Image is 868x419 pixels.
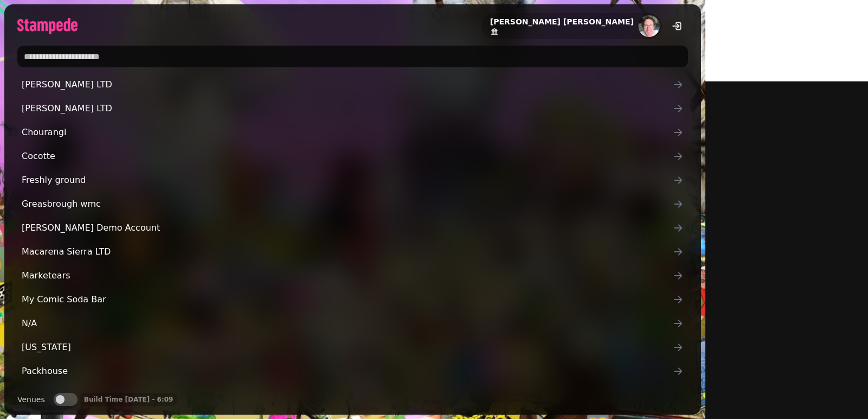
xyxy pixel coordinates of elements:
[22,293,673,306] span: My Comic Soda Bar
[17,122,688,143] a: Chourangi
[17,98,688,119] a: [PERSON_NAME] LTD
[22,198,673,211] span: Greasbrough wmc
[17,217,688,239] a: [PERSON_NAME] Demo Account
[22,126,673,139] span: Chourangi
[22,150,673,163] span: Cocotte
[17,337,688,358] a: [US_STATE]
[22,365,673,378] span: Packhouse
[22,102,673,115] span: [PERSON_NAME] LTD
[17,74,688,96] a: [PERSON_NAME] LTD
[22,245,673,258] span: Macarena Sierra LTD
[22,221,673,234] span: [PERSON_NAME] Demo Account
[22,341,673,354] span: [US_STATE]
[22,269,673,282] span: Marketears
[17,289,688,310] a: My Comic Soda Bar
[84,395,173,404] p: Build Time [DATE] - 6:09
[17,241,688,263] a: Macarena Sierra LTD
[17,193,688,215] a: Greasbrough wmc
[666,15,688,37] button: logout
[17,393,45,406] label: Venues
[490,16,634,27] h2: [PERSON_NAME] [PERSON_NAME]
[22,317,673,330] span: N/A
[17,18,78,34] img: logo
[22,78,673,91] span: [PERSON_NAME] LTD
[17,145,688,167] a: Cocotte
[22,174,673,187] span: Freshly ground
[638,15,660,37] img: aHR0cHM6Ly93d3cuZ3JhdmF0YXIuY29tL2F2YXRhci8yODllYmIyYjVlNTgyYWIwNGUzOWMyZWY1YTYxNjQ5Mz9zPTE1MCZkP...
[17,313,688,334] a: N/A
[17,169,688,191] a: Freshly ground
[17,360,688,382] a: Packhouse
[17,265,688,287] a: Marketears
